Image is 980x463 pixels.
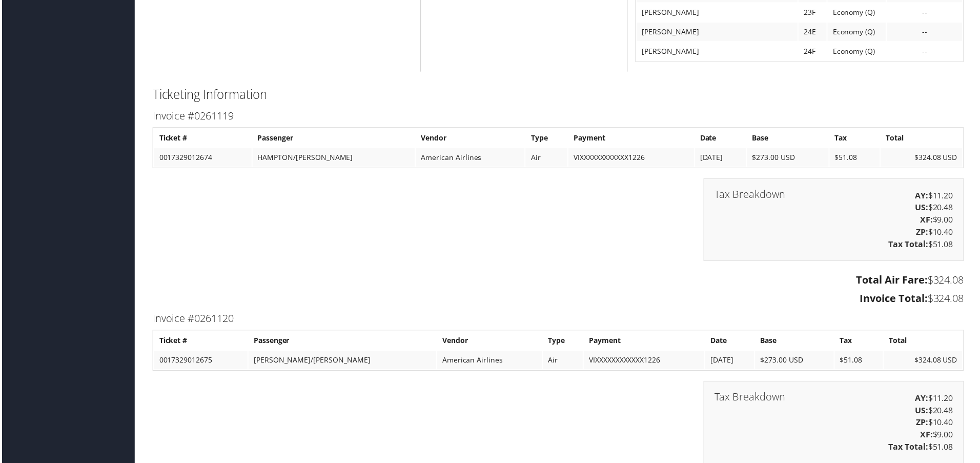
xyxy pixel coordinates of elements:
strong: Tax Total: [890,443,930,454]
th: Base [748,129,830,148]
td: $51.08 [836,352,885,371]
td: Economy (Q) [829,42,888,61]
td: $324.08 USD [883,149,965,167]
td: 24E [800,23,828,41]
td: HAMPTON/[PERSON_NAME] [252,149,415,167]
td: [PERSON_NAME] [638,42,799,61]
th: Payment [569,129,695,148]
td: $273.00 USD [757,352,835,371]
h3: $324.08 [151,292,966,307]
th: Date [696,129,747,148]
h2: Ticketing Information [151,86,966,104]
h3: Tax Breakdown [716,190,787,200]
td: [PERSON_NAME] [638,3,799,22]
td: Air [543,352,583,371]
td: $324.08 USD [886,352,965,371]
td: [PERSON_NAME]/[PERSON_NAME] [248,352,436,371]
strong: US: [917,203,930,214]
td: [DATE] [706,352,756,371]
td: 23F [800,3,828,22]
td: $273.00 USD [748,149,830,167]
th: Total [886,333,965,351]
th: Tax [831,129,882,148]
td: Air [526,149,567,167]
strong: XF: [922,431,935,442]
h3: Invoice #0261120 [151,313,966,327]
strong: AY: [917,394,930,405]
th: Ticket # [153,129,251,148]
div: -- [894,8,959,17]
th: Date [706,333,756,351]
div: -- [894,47,959,56]
td: American Airlines [416,149,525,167]
strong: AY: [917,190,930,202]
td: $51.08 [831,149,882,167]
th: Vendor [437,333,542,351]
td: [DATE] [696,149,747,167]
th: Total [883,129,965,148]
h3: Tax Breakdown [716,393,787,404]
th: Base [757,333,835,351]
h3: $324.08 [151,274,966,288]
h3: Invoice #0261119 [151,109,966,124]
strong: Tax Total: [890,239,930,251]
td: American Airlines [437,352,542,371]
strong: ZP: [918,418,930,430]
td: 0017329012674 [153,149,251,167]
strong: Invoice Total: [862,292,930,306]
td: [PERSON_NAME] [638,23,799,41]
th: Passenger [248,333,436,351]
strong: US: [917,406,930,417]
strong: Total Air Fare: [858,274,930,288]
strong: ZP: [918,227,930,238]
td: Economy (Q) [829,3,888,22]
strong: XF: [922,215,935,226]
th: Type [526,129,567,148]
th: Payment [584,333,705,351]
th: Ticket # [153,333,247,351]
td: Economy (Q) [829,23,888,41]
td: VIXXXXXXXXXXXX1226 [569,149,695,167]
td: 24F [800,42,828,61]
th: Passenger [252,129,415,148]
div: $11.20 $20.48 $9.00 $10.40 $51.08 [705,179,966,262]
td: VIXXXXXXXXXXXX1226 [584,352,705,371]
div: -- [894,27,959,36]
th: Tax [836,333,885,351]
td: 0017329012675 [153,352,247,371]
th: Type [543,333,583,351]
th: Vendor [416,129,525,148]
